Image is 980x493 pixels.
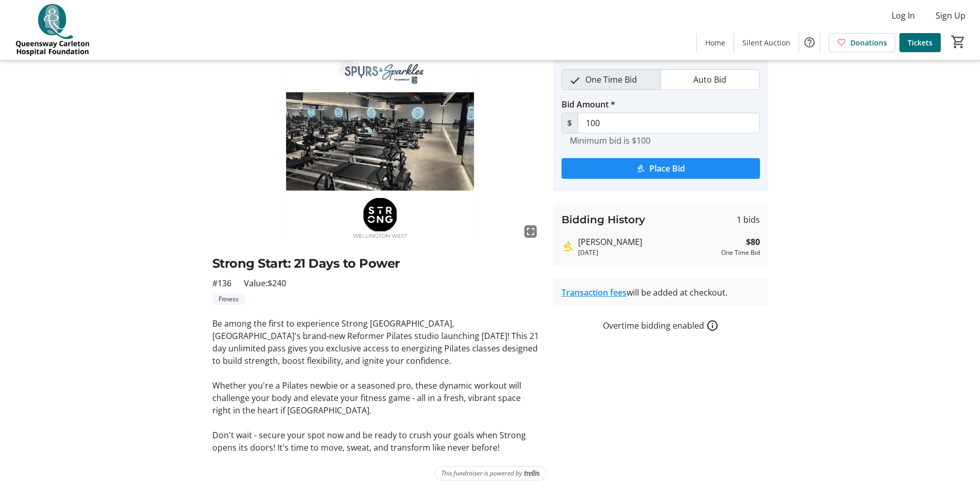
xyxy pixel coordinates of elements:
[562,212,645,227] h3: Bidding History
[562,287,627,298] a: Transaction fees
[721,248,760,257] div: One Time Bid
[850,37,887,48] span: Donations
[212,254,541,273] h2: Strong Start: 21 Days to Power
[553,319,768,332] div: Overtime bidding enabled
[244,277,286,289] span: Value: $240
[562,286,760,299] div: will be added at checkout.
[742,37,790,48] span: Silent Auction
[927,7,974,24] button: Sign Up
[212,294,245,305] tr-label-badge: Fitness
[649,162,685,175] span: Place Bid
[892,9,915,22] span: Log In
[562,98,615,111] label: Bid Amount *
[212,317,541,367] p: Be among the first to experience Strong [GEOGRAPHIC_DATA], [GEOGRAPHIC_DATA]'s brand-new Reformer...
[524,225,537,238] mat-icon: fullscreen
[562,158,760,179] button: Place Bid
[212,429,541,454] p: Don't wait - secure your spot now and be ready to crush your goals when Strong opens its doors! I...
[829,33,895,52] a: Donations
[705,37,725,48] span: Home
[212,379,541,417] p: Whether you're a Pilates newbie or a seasoned pro, these dynamic workout will challenge your body...
[687,70,733,89] span: Auto Bid
[883,7,923,24] button: Log In
[579,70,643,89] span: One Time Bid
[908,37,932,48] span: Tickets
[562,240,574,253] mat-icon: Highest bid
[936,9,966,22] span: Sign Up
[570,135,650,146] tr-hint: Minimum bid is $100
[6,4,98,56] img: QCH Foundation's Logo
[799,32,820,53] button: Help
[899,33,941,52] a: Tickets
[734,33,799,52] a: Silent Auction
[524,470,539,477] img: Trellis Logo
[706,319,719,332] a: How overtime bidding works for silent auctions
[697,33,734,52] a: Home
[212,277,231,289] span: #136
[578,248,717,257] div: [DATE]
[746,236,760,248] strong: $80
[949,33,968,51] button: Cart
[562,113,578,133] span: $
[212,57,541,242] img: Image
[578,236,717,248] div: [PERSON_NAME]
[441,469,522,478] span: This fundraiser is powered by
[737,213,760,226] span: 1 bids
